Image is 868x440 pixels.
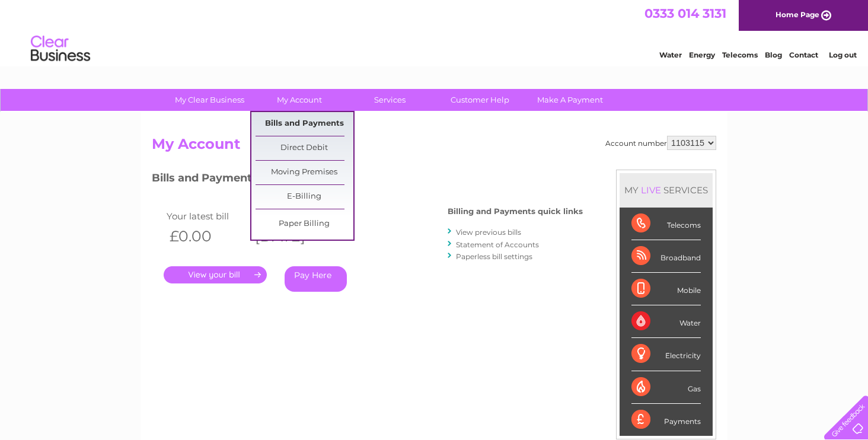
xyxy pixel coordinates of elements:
th: £0.00 [164,224,249,248]
a: Make A Payment [521,89,619,111]
h4: Billing and Payments quick links [448,207,583,216]
a: Statement of Accounts [456,240,539,249]
div: Payments [631,404,701,436]
div: Telecoms [631,208,701,240]
a: Moving Premises [256,161,353,184]
h2: My Account [152,136,716,158]
div: Water [631,305,701,338]
div: LIVE [639,184,663,196]
h3: Bills and Payments [152,170,583,190]
a: Contact [789,50,818,59]
a: Paper Billing [256,212,353,236]
div: MY SERVICES [620,173,713,207]
a: Bills and Payments [256,112,353,136]
a: Direct Debit [256,136,353,160]
div: Broadband [631,240,701,273]
td: Your latest bill [164,208,249,224]
a: Energy [689,50,715,59]
a: . [164,266,267,283]
a: My Account [251,89,349,111]
a: Services [341,89,439,111]
a: View previous bills [456,228,521,237]
div: Account number [605,136,716,150]
a: E-Billing [256,185,353,209]
a: Customer Help [431,89,529,111]
td: Invoice date [249,208,334,224]
a: Blog [765,50,782,59]
a: Paperless bill settings [456,252,532,261]
div: Electricity [631,338,701,371]
div: Clear Business is a trading name of Verastar Limited (registered in [GEOGRAPHIC_DATA] No. 3667643... [155,7,715,58]
a: Water [659,50,682,59]
a: 0333 014 3131 [644,6,726,21]
a: Log out [829,50,857,59]
th: [DATE] [249,224,334,248]
img: logo.png [30,31,91,67]
div: Gas [631,371,701,404]
div: Mobile [631,273,701,305]
a: Pay Here [285,266,347,292]
a: My Clear Business [161,89,259,111]
a: Telecoms [722,50,758,59]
